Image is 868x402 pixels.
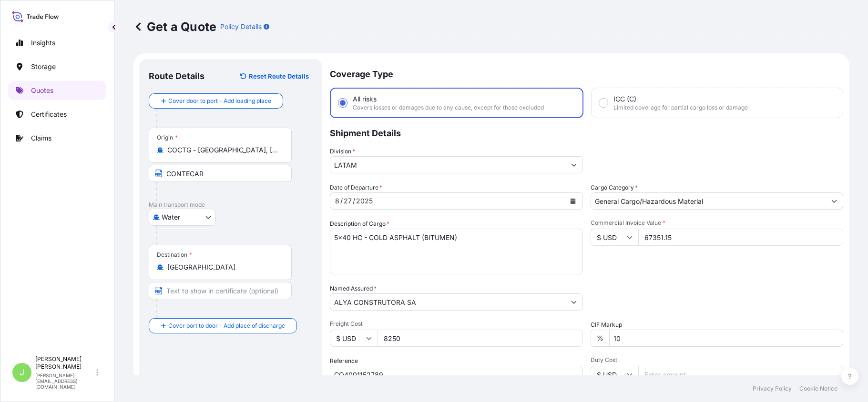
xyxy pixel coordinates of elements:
[168,321,285,331] span: Cover port to door - Add place of discharge
[157,134,178,141] div: Origin
[330,59,843,88] p: Coverage Type
[565,156,582,173] button: Show suggestions
[334,195,340,207] div: month,
[8,81,106,100] a: Quotes
[330,118,843,147] p: Shipment Details
[167,262,280,272] input: Destination
[167,145,280,155] input: Origin
[638,229,844,246] input: Type amount
[343,195,353,207] div: day,
[220,22,262,31] p: Policy Details
[826,192,843,210] button: Show suggestions
[609,330,844,347] input: Enter percentage
[330,183,382,192] span: Date of Departure
[753,385,792,392] a: Privacy Policy
[8,57,106,76] a: Storage
[31,62,56,71] p: Storage
[591,183,638,192] label: Cargo Category
[338,99,347,107] input: All risksCovers losses or damages due to any cause, except for those excluded
[235,69,313,84] button: Reset Route Details
[330,147,355,156] label: Division
[353,94,377,104] span: All risks
[168,96,271,106] span: Cover door to port - Add loading place
[330,356,358,366] label: Reference
[591,320,622,330] label: CIF Markup
[565,193,581,209] button: Calendar
[149,318,297,333] button: Cover port to door - Add place of discharge
[35,355,94,371] p: [PERSON_NAME] [PERSON_NAME]
[355,195,374,207] div: year,
[613,104,748,111] span: Limited coverage for partial cargo loss or damage
[8,129,106,148] a: Claims
[8,33,106,52] a: Insights
[35,372,94,390] p: [PERSON_NAME][EMAIL_ADDRESS][DOMAIN_NAME]
[330,219,389,229] label: Description of Cargo
[149,93,283,109] button: Cover door to port - Add loading place
[330,293,565,311] input: Full name
[133,19,216,34] p: Get a Quote
[20,368,24,377] span: J
[340,195,343,207] div: /
[31,110,67,119] p: Certificates
[8,105,106,124] a: Certificates
[149,282,292,299] input: Text to appear on certificate
[149,209,215,226] button: Select transport
[31,133,51,143] p: Claims
[157,251,192,259] div: Destination
[799,385,837,392] a: Cookie Notice
[330,366,583,383] input: Your internal reference
[149,201,313,209] p: Main transport mode
[149,165,292,182] input: Text to appear on certificate
[330,320,583,328] span: Freight Cost
[565,293,582,311] button: Show suggestions
[330,284,377,293] label: Named Assured
[353,195,355,207] div: /
[378,330,583,347] input: Enter amount
[31,38,55,48] p: Insights
[599,99,608,107] input: ICC (C)Limited coverage for partial cargo loss or damage
[591,219,844,227] span: Commercial Invoice Value
[330,156,565,173] input: Type to search division
[591,192,826,210] input: Select a commodity type
[249,71,309,81] p: Reset Route Details
[638,366,844,383] input: Enter amount
[591,356,844,364] span: Duty Cost
[613,94,636,104] span: ICC (C)
[162,212,180,222] span: Water
[353,104,544,111] span: Covers losses or damages due to any cause, except for those excluded
[591,330,609,347] div: %
[149,70,204,82] p: Route Details
[31,86,53,95] p: Quotes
